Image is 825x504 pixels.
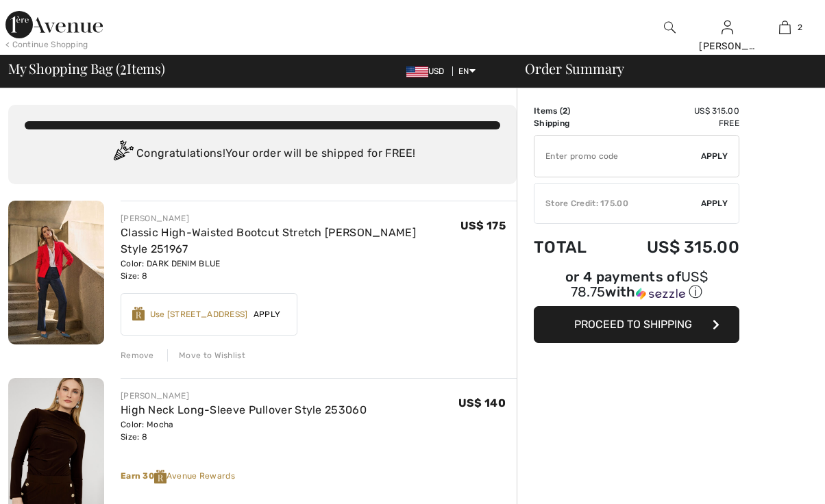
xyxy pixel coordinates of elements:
div: Color: DARK DENIM BLUE Size: 8 [121,257,460,282]
span: EN [458,66,476,76]
div: < Continue Shopping [5,38,88,51]
div: Avenue Rewards [121,470,517,483]
input: Promo code [534,136,701,177]
img: Sezzle [636,288,685,300]
div: Order Summary [508,62,817,75]
strong: Earn 30 [121,471,167,481]
div: Congratulations! Your order will be shipped for FREE! [25,140,500,168]
img: search the website [664,19,676,36]
td: Shipping [534,117,608,129]
span: USD [406,66,450,76]
img: My Bag [779,19,791,36]
div: Move to Wishlist [167,349,245,362]
img: Reward-Logo.svg [154,470,167,483]
div: Remove [121,349,154,362]
td: Free [608,117,739,129]
span: Apply [701,197,728,210]
a: Classic High-Waisted Bootcut Stretch [PERSON_NAME] Style 251967 [121,226,416,255]
span: US$ 175 [460,219,506,232]
img: Classic High-Waisted Bootcut Stretch Jean Style 251967 [8,201,104,344]
div: [PERSON_NAME] [121,390,367,402]
td: Total [534,224,608,270]
div: [PERSON_NAME] [699,39,755,53]
a: 2 [757,19,813,36]
a: High Neck Long-Sleeve Pullover Style 253060 [121,403,367,416]
span: Proceed to Shipping [574,318,692,331]
div: Store Credit: 175.00 [534,197,701,210]
img: My Info [722,19,733,36]
div: or 4 payments ofUS$ 78.75withSezzle Click to learn more about Sezzle [534,270,739,306]
img: Reward-Logo.svg [132,307,145,320]
span: 2 [563,106,567,116]
div: Use [STREET_ADDRESS] [150,308,248,320]
img: US Dollar [406,66,428,77]
span: Apply [248,308,286,320]
span: Apply [701,150,728,162]
button: Proceed to Shipping [534,306,739,343]
span: 2 [798,21,802,34]
span: 2 [120,58,127,76]
div: [PERSON_NAME] [121,212,460,225]
img: 1ère Avenue [5,11,103,38]
td: US$ 315.00 [608,224,739,270]
div: or 4 payments of with [534,270,739,301]
div: Color: Mocha Size: 8 [121,418,367,443]
a: Sign In [722,21,733,34]
td: Items ( ) [534,105,608,117]
span: US$ 78.75 [571,268,708,300]
img: Congratulation2.svg [109,140,136,168]
td: US$ 315.00 [608,105,739,117]
span: US$ 140 [458,396,506,409]
span: My Shopping Bag ( Items) [8,62,165,75]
